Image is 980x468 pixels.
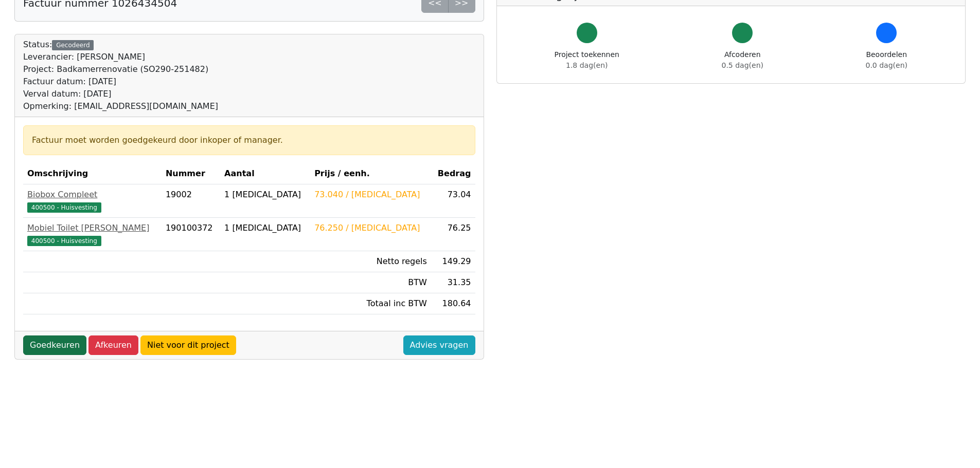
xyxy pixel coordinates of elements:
div: Factuur moet worden goedgekeurd door inkoper of manager. [32,134,467,146]
div: 1 [MEDICAL_DATA] [224,189,306,201]
div: Leverancier: [PERSON_NAME] [23,51,218,63]
td: 31.35 [431,272,475,293]
div: 73.040 / [MEDICAL_DATA] [314,189,427,201]
div: Afcoderen [722,49,763,71]
div: Beoordelen [866,49,907,71]
a: Afkeuren [88,335,138,355]
div: 1 [MEDICAL_DATA] [224,222,306,234]
th: Nummer [162,163,220,184]
a: Goedkeuren [23,335,86,355]
span: 400500 - Huisvesting [27,236,101,246]
div: 76.250 / [MEDICAL_DATA] [314,222,427,234]
div: Gecodeerd [52,40,94,50]
th: Prijs / eenh. [310,163,431,184]
span: 0.5 dag(en) [722,61,763,69]
div: Mobiel Toilet [PERSON_NAME] [27,222,157,234]
th: Aantal [220,163,310,184]
span: 1.8 dag(en) [566,61,608,69]
td: 180.64 [431,293,475,314]
td: Netto regels [310,251,431,272]
a: Biobox Compleet400500 - Huisvesting [27,189,157,213]
div: Opmerking: [EMAIL_ADDRESS][DOMAIN_NAME] [23,100,218,113]
div: Biobox Compleet [27,189,157,201]
td: 149.29 [431,251,475,272]
div: Verval datum: [DATE] [23,88,218,100]
a: Mobiel Toilet [PERSON_NAME]400500 - Huisvesting [27,222,157,247]
td: 190100372 [162,218,220,251]
td: 19002 [162,184,220,218]
td: 73.04 [431,184,475,218]
th: Bedrag [431,163,475,184]
div: Factuur datum: [DATE] [23,76,218,88]
div: Project toekennen [555,49,619,71]
td: 76.25 [431,218,475,251]
th: Omschrijving [23,163,162,184]
a: Niet voor dit project [140,335,236,355]
td: Totaal inc BTW [310,293,431,314]
div: Project: Badkamerrenovatie (SO290-251482) [23,63,218,76]
div: Status: [23,39,218,113]
td: BTW [310,272,431,293]
span: 0.0 dag(en) [866,61,907,69]
a: Advies vragen [403,335,475,355]
span: 400500 - Huisvesting [27,202,101,213]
